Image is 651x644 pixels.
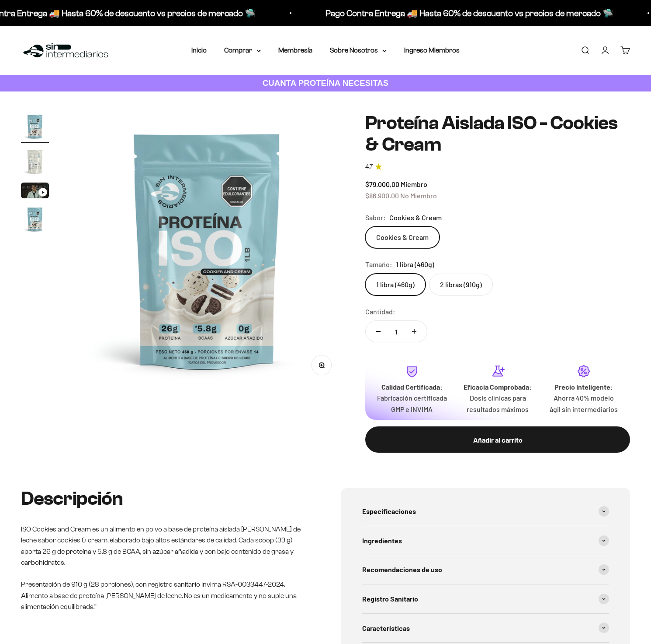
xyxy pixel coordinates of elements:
button: Ir al artículo 1 [21,113,49,143]
img: Proteína Aislada ISO - Cookies & Cream [21,148,49,176]
a: Membresía [278,46,312,54]
span: Miembro [401,180,427,188]
h2: Descripción [21,488,310,509]
button: Ir al artículo 2 [21,148,49,178]
summary: Especificaciones [362,497,609,526]
a: 4.74.7 de 5.0 estrellas [365,162,630,172]
span: $86.900,00 [365,191,399,200]
strong: Precio Inteligente: [554,383,613,391]
p: Dosis clínicas para resultados máximos [462,392,534,415]
img: Proteína Aislada ISO - Cookies & Cream [21,205,49,233]
span: Cookies & Cream [389,212,442,223]
span: No Miembro [400,191,437,200]
span: Ingredientes [362,535,402,546]
summary: Recomendaciones de uso [362,555,609,584]
h1: Proteína Aislada ISO - Cookies & Cream [365,113,630,155]
button: Ir al artículo 4 [21,205,49,236]
summary: Características [362,614,609,643]
summary: Sobre Nosotros [330,45,387,56]
summary: Registro Sanitario [362,584,609,613]
summary: Comprar [224,45,261,56]
strong: CUANTA PROTEÍNA NECESITAS [263,78,389,88]
span: Registro Sanitario [362,593,418,605]
strong: Calidad Certificada: [381,383,443,391]
p: Pago Contra Entrega 🚚 Hasta 60% de descuento vs precios de mercado 🛸 [325,6,613,20]
legend: Sabor: [365,212,386,223]
strong: Eficacia Comprobada: [464,383,532,391]
p: Fabricación certificada GMP e INVIMA [376,392,448,415]
img: Proteína Aislada ISO - Cookies & Cream [70,113,344,387]
button: Reducir cantidad [366,321,391,342]
button: Añadir al carrito [365,426,630,453]
summary: Ingredientes [362,526,609,555]
span: Recomendaciones de uso [362,564,442,575]
span: Características [362,623,410,634]
p: Presentación de 910 g (28 porciones), con registro sanitario Invima RSA-0033447-2024. Alimento a ... [21,579,310,612]
a: Ingreso Miembros [404,46,460,54]
button: Ir al artículo 3 [21,183,49,201]
p: ISO Cookies and Cream es un alimento en polvo a base de proteína aislada [PERSON_NAME] de leche s... [21,524,310,568]
img: Proteína Aislada ISO - Cookies & Cream [21,113,49,141]
span: 4.7 [365,162,373,172]
span: 1 libra (460g) [396,259,434,270]
label: Cantidad: [365,306,395,317]
legend: Tamaño: [365,259,392,270]
p: Ahorra 40% modelo ágil sin intermediarios [547,392,620,415]
button: Aumentar cantidad [402,321,427,342]
div: Añadir al carrito [383,434,613,446]
span: $79.000,00 [365,180,399,188]
a: Inicio [191,46,207,54]
span: Especificaciones [362,506,416,517]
